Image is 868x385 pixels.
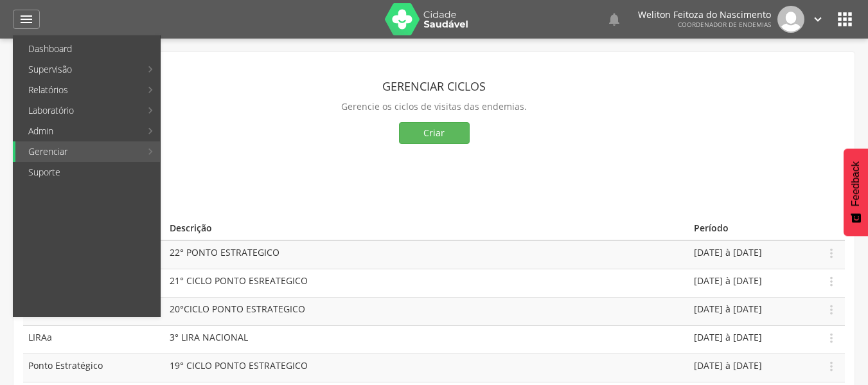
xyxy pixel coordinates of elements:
[399,122,470,144] button: Criar
[170,246,279,258] span: 22° PONTO ESTRATEGICO
[15,59,141,80] a: Supervisão
[23,325,164,354] td: LIRAa
[811,6,825,33] a: 
[23,354,164,382] td: Ponto Estratégico
[607,12,622,27] i: 
[824,359,838,373] i: 
[678,20,771,29] span: Coordenador de Endemias
[689,269,819,297] td: [DATE] à [DATE]
[824,303,838,317] i: 
[824,331,838,345] i: 
[689,297,819,325] td: [DATE] à [DATE]
[689,240,819,269] td: [DATE] à [DATE]
[607,6,622,33] a: 
[170,359,308,372] span: 19° CICLO PONTO ESTRATEGICO
[835,9,855,30] i: 
[811,12,825,26] i: 
[850,161,862,206] span: Feedback
[170,331,248,343] span: 3° LIRA NACIONAL
[638,10,771,19] p: Weliton Feitoza do Nascimento
[170,274,308,287] span: 21° CICLO PONTO ESREATEGICO
[689,354,819,382] td: [DATE] à [DATE]
[23,75,845,98] header: Gerenciar ciclos
[15,121,141,141] a: Admin
[15,141,141,162] a: Gerenciar
[824,246,838,260] i: 
[844,148,868,236] button: Feedback - Mostrar pesquisa
[23,98,845,116] p: Gerencie os ciclos de visitas das endemias.
[170,303,305,315] span: 20°CICLO PONTO ESTRATEGICO
[689,325,819,354] td: [DATE] à [DATE]
[824,274,838,289] i: 
[15,162,160,183] a: Suporte
[164,217,688,240] th: Descrição
[15,80,141,100] a: Relatórios
[19,12,34,27] i: 
[15,100,141,121] a: Laboratório
[15,39,160,59] a: Dashboard
[13,10,40,29] a: 
[689,217,819,240] th: Período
